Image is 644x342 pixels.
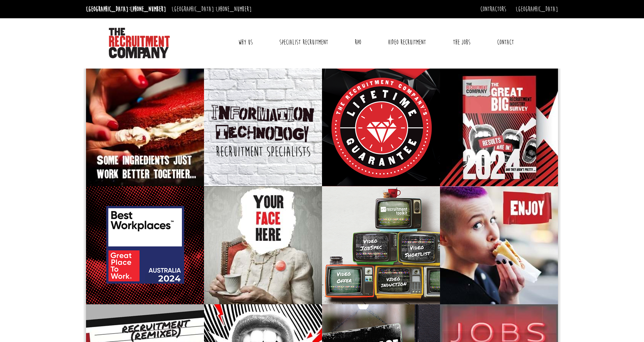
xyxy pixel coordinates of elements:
[84,3,168,15] li: [GEOGRAPHIC_DATA]:
[130,5,166,13] a: [PHONE_NUMBER]
[382,33,432,52] a: Video Recruitment
[274,33,334,52] a: Specialist Recruitment
[109,28,170,58] img: The Recruitment Company
[516,5,558,13] a: [GEOGRAPHIC_DATA]
[480,5,506,13] a: Contractors
[216,5,252,13] a: [PHONE_NUMBER]
[447,33,476,52] a: The Jobs
[170,3,253,15] li: [GEOGRAPHIC_DATA]:
[491,33,520,52] a: Contact
[349,33,367,52] a: RPO
[233,33,258,52] a: Why Us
